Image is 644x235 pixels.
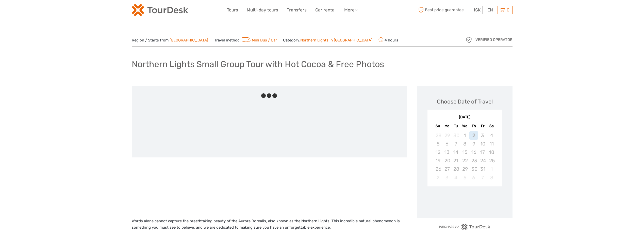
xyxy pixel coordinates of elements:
[460,173,469,182] div: Not available Wednesday, November 5th, 2025
[132,38,208,43] span: Region / Starts from:
[451,123,460,129] div: Tu
[487,156,496,165] div: Not available Saturday, October 25th, 2025
[469,156,478,165] div: Not available Thursday, October 23rd, 2025
[451,140,460,148] div: Not available Tuesday, October 7th, 2025
[487,123,496,129] div: Sa
[487,173,496,182] div: Not available Saturday, November 8th, 2025
[474,7,481,12] span: ISK
[469,140,478,148] div: Not available Thursday, October 9th, 2025
[478,156,487,165] div: Not available Friday, October 24th, 2025
[475,37,513,42] span: Verified Operator
[300,38,372,42] a: Northern Lights in [GEOGRAPHIC_DATA]
[487,148,496,156] div: Not available Saturday, October 18th, 2025
[227,6,238,14] a: Tours
[469,123,478,129] div: Th
[460,148,469,156] div: Not available Wednesday, October 15th, 2025
[442,165,451,173] div: Not available Monday, October 27th, 2025
[170,38,208,42] a: [GEOGRAPHIC_DATA]
[437,98,493,106] div: Choose Date of Travel
[434,123,442,129] div: Su
[247,6,278,14] a: Multi-day tours
[465,36,473,44] img: verified_operator_grey_128.png
[469,173,478,182] div: Not available Thursday, November 6th, 2025
[460,140,469,148] div: Not available Wednesday, October 8th, 2025
[478,165,487,173] div: Not available Friday, October 31st, 2025
[460,156,469,165] div: Not available Wednesday, October 22nd, 2025
[434,131,442,140] div: Not available Sunday, September 28th, 2025
[451,156,460,165] div: Not available Tuesday, October 21st, 2025
[478,148,487,156] div: Not available Friday, October 17th, 2025
[241,38,277,42] a: Mini Bus / Car
[434,173,442,182] div: Not available Sunday, November 2nd, 2025
[434,140,442,148] div: Not available Sunday, October 5th, 2025
[469,165,478,173] div: Not available Thursday, October 30th, 2025
[378,36,398,43] span: 4 hours
[417,6,470,14] span: Best price guarantee
[315,6,336,14] a: Car rental
[487,140,496,148] div: Not available Saturday, October 11th, 2025
[442,156,451,165] div: Not available Monday, October 20th, 2025
[451,173,460,182] div: Not available Tuesday, November 4th, 2025
[478,123,487,129] div: Fr
[442,123,451,129] div: Mo
[460,123,469,129] div: We
[485,6,495,14] div: EN
[460,165,469,173] div: Not available Wednesday, October 29th, 2025
[487,165,496,173] div: Not available Saturday, November 1st, 2025
[469,131,478,140] div: Not available Thursday, October 2nd, 2025
[506,7,510,12] span: 0
[439,224,490,230] img: PurchaseViaTourDesk.png
[442,173,451,182] div: Not available Monday, November 3rd, 2025
[434,165,442,173] div: Not available Sunday, October 26th, 2025
[434,148,442,156] div: Not available Sunday, October 12th, 2025
[429,131,501,182] div: month 2025-10
[463,200,467,203] div: Loading...
[434,156,442,165] div: Not available Sunday, October 19th, 2025
[287,6,307,14] a: Transfers
[478,140,487,148] div: Not available Friday, October 10th, 2025
[469,148,478,156] div: Not available Thursday, October 16th, 2025
[442,140,451,148] div: Not available Monday, October 6th, 2025
[214,36,277,43] span: Travel method:
[344,6,357,14] a: More
[451,148,460,156] div: Not available Tuesday, October 14th, 2025
[478,173,487,182] div: Not available Friday, November 7th, 2025
[451,165,460,173] div: Not available Tuesday, October 28th, 2025
[478,131,487,140] div: Not available Friday, October 3rd, 2025
[132,4,188,16] img: 120-15d4194f-c635-41b9-a512-a3cb382bfb57_logo_small.png
[460,131,469,140] div: Not available Wednesday, October 1st, 2025
[451,131,460,140] div: Not available Tuesday, September 30th, 2025
[442,148,451,156] div: Not available Monday, October 13th, 2025
[487,131,496,140] div: Not available Saturday, October 4th, 2025
[132,59,384,69] h1: Northern Lights Small Group Tour with Hot Cocoa & Free Photos
[427,115,502,120] div: [DATE]
[132,218,407,231] p: Words alone cannot capture the breathtaking beauty of the Aurora Borealis, also known as the Nort...
[442,131,451,140] div: Not available Monday, September 29th, 2025
[283,38,372,43] span: Category:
